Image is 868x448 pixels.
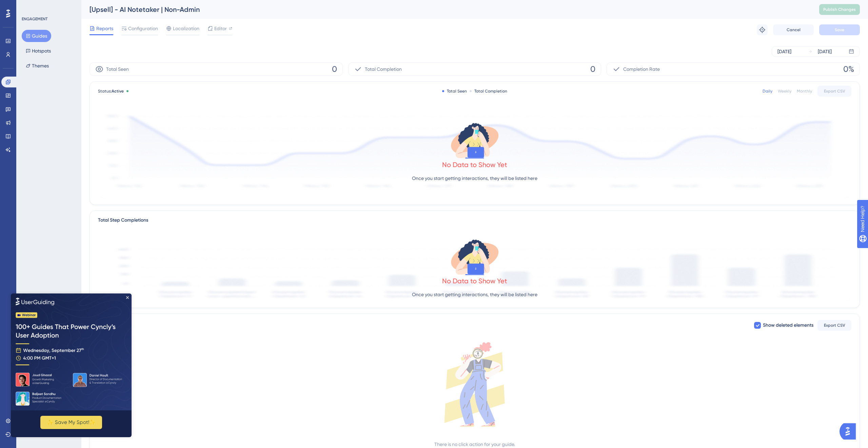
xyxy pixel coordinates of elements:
[214,24,227,33] span: Editor
[840,421,860,442] iframe: UserGuiding AI Assistant Launcher
[590,64,595,75] span: 0
[817,86,851,97] button: Export CSV
[412,290,537,299] p: Once you start getting interactions, they will be listed here
[835,27,844,33] span: Save
[22,60,53,72] button: Themes
[442,276,507,286] div: No Data to Show Yet
[22,45,55,57] button: Hotspots
[763,321,813,329] span: Show deleted elements
[90,5,802,14] div: [Upsell] - AI Notetaker | Non-Admin
[623,65,660,73] span: Completion Rate
[442,88,467,94] div: Total Seen
[817,320,851,331] button: Export CSV
[818,47,832,56] div: [DATE]
[332,64,337,75] span: 0
[777,47,791,56] div: [DATE]
[173,24,199,33] span: Localization
[824,323,845,328] span: Export CSV
[778,88,791,94] div: Weekly
[773,24,814,35] button: Cancel
[819,24,860,35] button: Save
[128,24,158,33] span: Configuration
[843,64,854,75] span: 0%
[819,4,860,15] button: Publish Changes
[763,88,772,94] div: Daily
[824,88,845,94] span: Export CSV
[98,216,148,224] div: Total Step Completions
[22,16,47,22] div: ENGAGEMENT
[106,65,129,73] span: Total Seen
[115,3,118,5] div: Close Preview
[96,24,113,33] span: Reports
[112,89,124,94] span: Active
[442,160,507,169] div: No Data to Show Yet
[16,2,42,10] span: Need Help?
[470,88,507,94] div: Total Completion
[797,88,812,94] div: Monthly
[29,122,91,136] button: ✨ Save My Spot!✨
[22,30,51,42] button: Guides
[823,7,856,12] span: Publish Changes
[412,174,537,182] p: Once you start getting interactions, they will be listed here
[98,88,124,94] span: Status:
[365,65,402,73] span: Total Completion
[787,27,801,33] span: Cancel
